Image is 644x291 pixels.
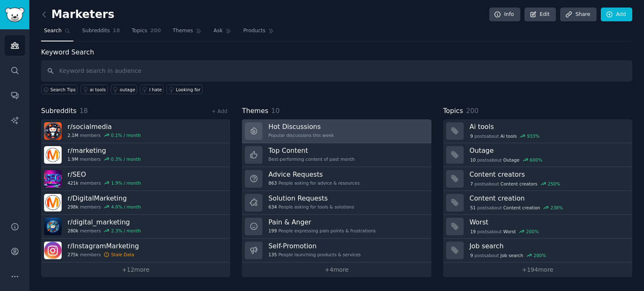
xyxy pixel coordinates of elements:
span: 280k [68,228,78,234]
a: Search [41,24,73,41]
a: I hate [140,85,164,94]
span: 1.9M [68,156,78,162]
span: Ai tools [501,133,517,139]
div: members [68,156,141,162]
img: digital_marketing [44,218,62,235]
a: Job search9postsaboutJob search200% [443,239,632,263]
div: Popular discussions this week [268,132,334,138]
a: ai tools [80,85,108,94]
h2: Marketers [41,8,114,21]
h3: r/ InstagramMarketing [68,242,139,250]
a: Subreddits18 [79,24,123,41]
div: 200 % [526,229,539,234]
input: Keyword search in audience [41,60,632,82]
h3: Solution Requests [268,194,354,203]
span: Ask [213,27,223,35]
div: post s about [470,156,543,164]
a: r/SEO421kmembers1.9% / month [41,167,230,191]
span: Topics [443,106,463,116]
div: 600 % [530,157,542,163]
div: outage [120,87,135,93]
span: Subreddits [41,106,77,116]
h3: Pain & Anger [268,218,376,227]
h3: r/ SEO [68,170,141,179]
div: I hate [149,87,162,93]
span: 200 [150,27,161,35]
a: Solution Requests634People asking for tools & solutions [242,191,431,215]
h3: Worst [470,218,626,227]
div: People asking for tools & solutions [268,204,354,210]
div: post s about [470,132,540,140]
div: People expressing pain points & frustrations [268,228,376,234]
a: Themes [170,24,205,41]
span: 18 [80,107,88,115]
img: InstagramMarketing [44,242,62,259]
span: Themes [242,106,268,116]
div: members [68,180,141,186]
a: Hot DiscussionsPopular discussions this week [242,119,431,143]
a: +194more [443,263,632,277]
span: 18 [113,27,120,35]
h3: Self-Promotion [268,242,361,250]
a: +12more [41,263,230,277]
span: 10 [470,157,475,163]
div: post s about [470,204,564,211]
a: Worst19postsaboutWorst200% [443,215,632,239]
a: Looking for [166,85,202,94]
span: Search Tips [50,87,76,93]
span: Outage [503,157,519,163]
h3: r/ digital_marketing [68,218,141,227]
div: post s about [470,252,547,259]
div: 4.0 % / month [111,204,141,210]
span: Products [243,27,265,35]
div: 238 % [551,205,563,211]
a: Edit [525,8,556,22]
div: 0.1 % / month [111,132,141,138]
div: 250 % [548,181,560,187]
span: 298k [68,204,78,210]
span: Worst [503,229,516,234]
div: 2.3 % / month [111,228,141,234]
span: 2.1M [68,132,78,138]
div: members [68,132,141,138]
div: post s about [470,228,540,235]
a: Content creators7postsaboutContent creators250% [443,167,632,191]
span: 19 [470,229,475,234]
img: marketing [44,146,62,164]
a: Outage10postsaboutOutage600% [443,143,632,167]
div: ai tools [90,87,106,93]
a: Content creation51postsaboutContent creation238% [443,191,632,215]
span: Search [44,27,62,35]
div: 1.9 % / month [111,180,141,186]
span: 275k [68,252,78,258]
a: + Add [211,108,227,114]
span: Content creation [503,205,540,211]
img: SEO [44,170,62,188]
div: 200 % [533,252,546,258]
span: 199 [268,228,277,234]
a: Products [240,24,277,41]
a: r/digital_marketing280kmembers2.3% / month [41,215,230,239]
div: Looking for [176,87,200,93]
button: Search Tips [41,85,78,94]
div: People launching products & services [268,252,361,258]
a: +4more [242,263,431,277]
span: 9 [470,252,473,258]
h3: r/ DigitalMarketing [68,194,141,203]
h3: Job search [470,242,626,250]
h3: Ai tools [470,122,626,131]
a: r/InstagramMarketing275kmembersStale Data [41,239,230,263]
span: 863 [268,180,277,186]
h3: Content creators [470,170,626,179]
img: DigitalMarketing [44,194,62,211]
div: members [68,204,141,210]
h3: Top Content [268,146,355,155]
span: Themes [173,27,193,35]
a: Info [489,8,520,22]
a: Add [601,8,632,22]
img: socialmedia [44,122,62,140]
h3: Content creation [470,194,626,203]
a: Self-Promotion135People launching products & services [242,239,431,263]
span: 135 [268,252,277,258]
div: post s about [470,180,561,188]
